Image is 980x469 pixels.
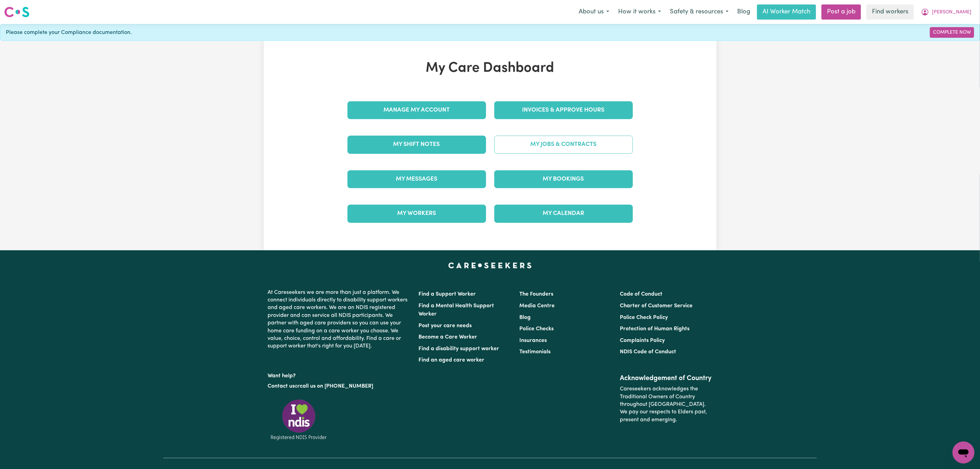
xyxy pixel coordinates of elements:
h1: My Care Dashboard [343,60,637,77]
a: Testimonials [519,349,551,355]
a: Post a job [822,4,861,20]
a: My Workers [347,205,486,222]
a: Manage My Account [347,101,486,119]
img: Careseekers logo [4,6,29,18]
a: Blog [733,4,754,20]
a: Find a Support Worker [419,291,476,297]
a: My Shift Notes [347,136,486,153]
p: Careseekers acknowledges the Traditional Owners of Country throughout [GEOGRAPHIC_DATA]. We pay o... [620,382,712,426]
a: The Founders [519,291,553,297]
p: Want help? [268,369,411,380]
a: Invoices & Approve Hours [494,101,633,119]
a: call us on [PHONE_NUMBER] [300,384,374,389]
button: My Account [917,5,976,19]
a: Complete Now [930,27,974,38]
a: Media Centre [519,303,555,309]
iframe: Button to launch messaging window, conversation in progress [953,442,975,464]
a: Police Checks [519,326,554,332]
a: AI Worker Match [757,4,816,20]
a: My Calendar [494,205,633,222]
a: Careseekers home page [448,263,532,268]
a: Complaints Policy [620,338,665,343]
a: Code of Conduct [620,291,662,297]
a: Protection of Human Rights [620,326,689,332]
a: My Bookings [494,170,633,188]
a: Find a disability support worker [419,346,499,352]
a: NDIS Code of Conduct [620,349,676,355]
a: Insurances [519,338,547,343]
a: Find workers [866,4,914,20]
a: Become a Care Worker [419,334,477,340]
a: Find a Mental Health Support Worker [419,303,494,317]
a: My Jobs & Contracts [494,136,633,153]
button: How it works [614,5,665,19]
button: Safety & resources [665,5,733,19]
a: Post your care needs [419,323,472,329]
span: Please complete your Compliance documentation. [6,28,132,37]
button: About us [574,5,614,19]
a: Police Check Policy [620,315,668,320]
a: My Messages [347,170,486,188]
a: Careseekers logo [4,4,29,20]
a: Blog [519,315,531,320]
a: Charter of Customer Service [620,303,693,309]
p: At Careseekers we are more than just a platform. We connect individuals directly to disability su... [268,286,411,353]
p: or [268,380,411,393]
a: Contact us [268,384,295,389]
span: [PERSON_NAME] [932,9,971,16]
a: Find an aged care worker [419,357,485,363]
h2: Acknowledgement of Country [620,374,712,382]
img: Registered NDIS provider [268,398,330,441]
